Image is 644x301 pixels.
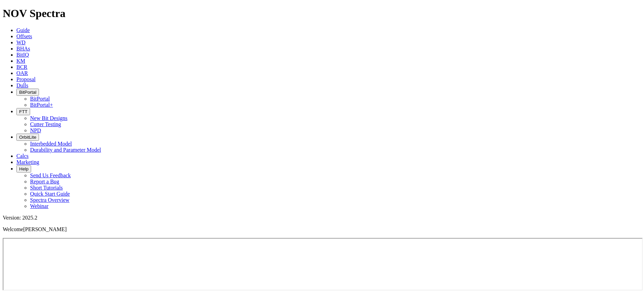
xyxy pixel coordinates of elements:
a: NPD [30,127,41,133]
a: BitPortal [30,96,50,102]
a: Short Tutorials [30,185,63,191]
a: Proposal [16,76,36,82]
a: Offsets [16,33,32,39]
a: BHAs [16,46,30,51]
button: OrbitLite [16,134,39,141]
a: KM [16,58,25,64]
button: BitPortal [16,89,39,96]
h1: NOV Spectra [3,7,641,20]
a: Durability and Parameter Model [30,147,101,153]
a: Report a Bug [30,179,59,184]
a: Webinar [30,203,49,209]
a: Dulls [16,82,28,88]
a: Cutter Testing [30,121,61,127]
a: Spectra Overview [30,197,69,203]
a: BitIQ [16,52,29,58]
a: New Bit Designs [30,115,67,121]
span: [PERSON_NAME] [23,226,67,232]
a: BitPortal+ [30,102,53,108]
a: WD [16,40,26,45]
a: Interbedded Model [30,141,72,147]
p: Welcome [3,226,641,232]
button: Help [16,165,31,172]
a: Send Us Feedback [30,172,71,178]
span: FTT [19,109,27,114]
a: Quick Start Guide [30,191,70,197]
span: BitPortal [19,90,36,95]
div: Version: 2025.2 [3,215,641,221]
a: Calcs [16,153,29,159]
button: FTT [16,108,30,115]
span: Help [19,166,28,171]
span: OrbitLite [19,135,36,140]
a: Guide [16,27,30,33]
a: OAR [16,70,28,76]
a: BCR [16,64,27,70]
a: Marketing [16,159,39,165]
